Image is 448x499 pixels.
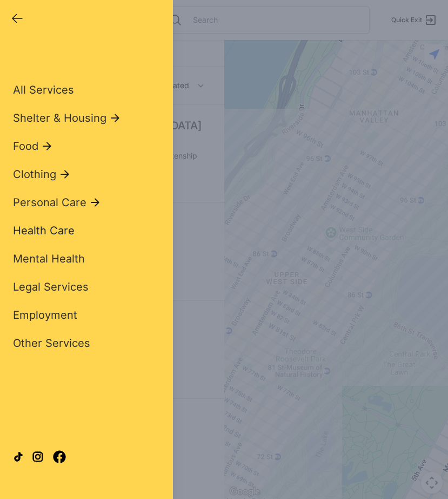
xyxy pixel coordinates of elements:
[13,139,38,154] span: Food
[13,110,122,126] button: Shelter & Housing
[13,336,90,351] a: Other Services
[13,337,90,350] span: Other Services
[13,167,71,182] button: Clothing
[13,280,89,293] span: Legal Services
[13,83,74,96] span: All Services
[13,167,56,182] span: Clothing
[13,252,85,265] span: Mental Health
[13,110,106,126] span: Shelter & Housing
[13,82,74,97] a: All Services
[13,195,86,210] span: Personal Care
[13,224,75,237] span: Health Care
[13,251,85,266] a: Mental Health
[13,279,89,294] a: Legal Services
[13,139,54,154] button: Food
[13,308,77,321] span: Employment
[13,195,102,210] button: Personal Care
[13,223,75,238] a: Health Care
[13,307,77,323] a: Employment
